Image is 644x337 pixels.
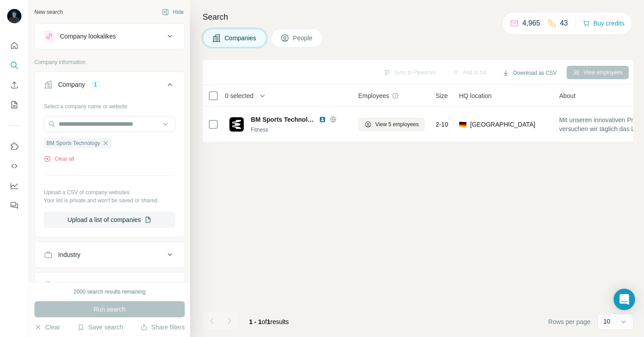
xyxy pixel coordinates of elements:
span: 2-10 [436,120,448,129]
span: 1 [267,318,271,325]
button: Company1 [35,74,184,99]
button: Industry [35,244,184,265]
button: Enrich CSV [7,77,21,93]
button: HQ location [35,274,184,296]
button: Hide [156,5,190,19]
button: Clear all [44,155,74,163]
div: Fitness [251,126,347,134]
button: Quick start [7,38,21,54]
span: 1 - 1 [249,318,262,325]
span: Size [436,91,448,100]
button: Save search [77,323,123,332]
span: Companies [225,34,257,43]
button: Use Surfe on LinkedIn [7,138,21,154]
h4: Search [203,11,633,23]
p: Upload a CSV of company websites. [44,188,175,196]
div: Company lookalikes [60,32,116,41]
span: results [249,318,289,325]
button: Clear [34,323,60,332]
div: 2000 search results remaining [74,288,146,296]
div: Select a company name or website [44,99,175,111]
button: Buy credits [583,17,624,30]
span: View 5 employees [375,120,419,128]
button: View 5 employees [358,118,425,131]
span: of [262,318,267,325]
span: HQ location [459,91,491,100]
span: People [293,34,314,43]
span: BM Sports Technology [47,139,100,147]
button: Feedback [7,197,21,213]
button: Use Surfe API [7,158,21,174]
div: Company [58,80,85,89]
div: 1 [90,81,101,89]
p: 10 [603,317,610,326]
img: LinkedIn logo [319,116,326,123]
span: About [559,91,576,100]
span: 0 selected [225,91,254,100]
img: Logo of BM Sports Technology [229,117,244,132]
span: Rows per page [548,317,590,326]
p: Company information [34,58,185,66]
button: Company lookalikes [35,26,184,47]
button: Search [7,57,21,73]
p: 4,965 [522,18,540,29]
img: Avatar [7,9,21,23]
button: Download as CSV [496,66,563,80]
p: Your list is private and won't be saved or shared. [44,196,175,205]
div: Open Intercom Messenger [614,289,635,310]
div: New search [34,8,63,16]
button: Share filters [140,323,185,332]
span: 🇩🇪 [459,120,466,129]
button: Dashboard [7,178,21,194]
span: Employees [358,91,389,100]
span: BM Sports Technology [251,115,314,124]
p: 43 [560,18,568,29]
button: Upload a list of companies [44,212,175,228]
div: HQ location [58,281,91,290]
span: [GEOGRAPHIC_DATA] [470,120,535,129]
div: Industry [58,250,80,259]
button: My lists [7,97,21,113]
